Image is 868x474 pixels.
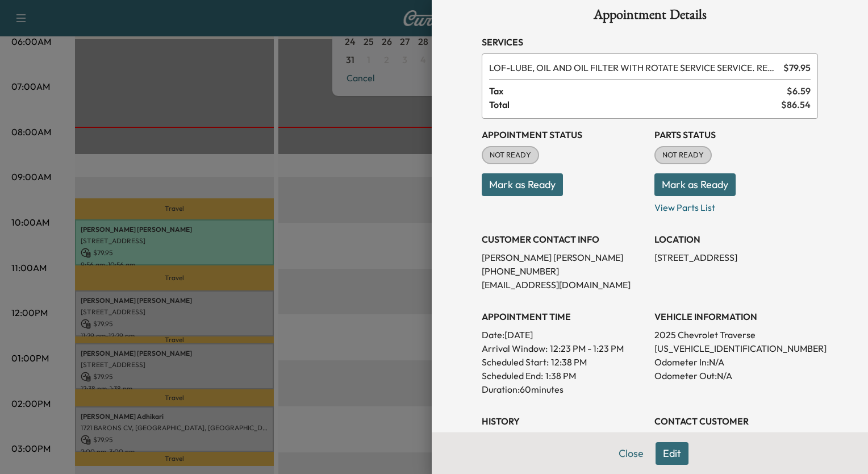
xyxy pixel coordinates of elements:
[783,61,811,74] span: $ 79.95
[545,369,576,382] p: 1:38 PM
[482,264,645,278] p: [PHONE_NUMBER]
[489,84,787,98] span: Tax
[482,278,645,292] p: [EMAIL_ADDRESS][DOMAIN_NAME]
[787,84,811,98] span: $ 6.59
[482,251,645,264] p: [PERSON_NAME] [PERSON_NAME]
[654,369,818,382] p: Odometer Out: N/A
[654,173,736,196] button: Mark as Ready
[654,196,818,214] p: View Parts List
[483,149,538,161] span: NOT READY
[482,8,818,26] h1: Appointment Details
[482,355,549,369] p: Scheduled Start:
[489,61,779,74] span: LUBE, OIL AND OIL FILTER WITH ROTATE SERVICE SERVICE. RESET OIL LIFE MONITOR. HAZARDOUS WASTE FEE...
[482,232,645,246] h3: CUSTOMER CONTACT INFO
[489,98,781,111] span: Total
[656,149,711,161] span: NOT READY
[654,328,818,342] p: 2025 Chevrolet Traverse
[654,128,818,142] h3: Parts Status
[654,414,818,428] h3: CONTACT CUSTOMER
[482,128,645,142] h3: Appointment Status
[551,355,587,369] p: 12:38 PM
[482,328,645,342] p: Date: [DATE]
[482,173,563,196] button: Mark as Ready
[482,369,543,382] p: Scheduled End:
[654,342,818,355] p: [US_VEHICLE_IDENTIFICATION_NUMBER]
[654,355,818,369] p: Odometer In: N/A
[482,414,645,428] h3: History
[550,342,624,355] span: 12:23 PM - 1:23 PM
[482,382,645,396] p: Duration: 60 minutes
[482,342,645,355] p: Arrival Window:
[781,98,811,111] span: $ 86.54
[654,310,818,323] h3: VEHICLE INFORMATION
[654,232,818,246] h3: LOCATION
[482,310,645,323] h3: APPOINTMENT TIME
[656,442,688,465] button: Edit
[654,251,818,264] p: [STREET_ADDRESS]
[482,35,818,49] h3: Services
[611,442,651,465] button: Close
